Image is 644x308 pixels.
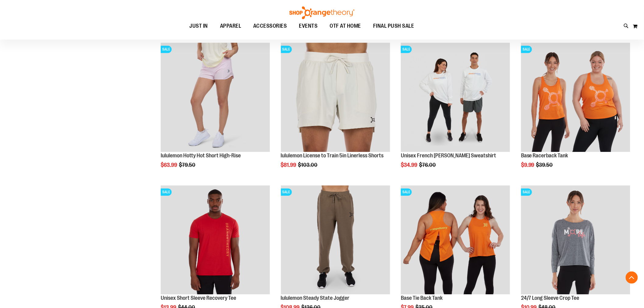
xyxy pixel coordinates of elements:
[281,162,297,168] span: $81.99
[419,162,437,168] span: $76.00
[161,152,241,159] a: lululemon Hotty Hot Short High-Rise
[521,188,532,196] span: SALE
[367,19,420,33] a: FINAL PUSH SALE
[289,6,355,19] img: Shop Orangetheory
[281,185,390,295] img: lululemon Steady State Jogger
[401,295,443,301] a: Base Tie Back Tank
[278,40,393,184] div: product
[626,271,638,284] button: Back To Top
[247,19,293,33] a: ACCESSORIES
[214,19,247,33] a: APPAREL
[281,43,390,152] img: lululemon License to Train 5in Linerless Shorts
[220,19,241,33] span: APPAREL
[161,162,178,168] span: $63.99
[183,19,214,33] a: JUST IN
[161,43,270,152] img: lululemon Hotty Hot Short High-Rise
[161,188,172,196] span: SALE
[518,40,633,184] div: product
[521,43,630,152] img: Product image for Base Racerback Tank
[161,185,270,295] img: Product image for Unisex Short Sleeve Recovery Tee
[281,43,390,153] a: lululemon License to Train 5in Linerless ShortsSALE
[161,46,172,53] span: SALE
[324,19,367,33] a: OTF AT HOME
[521,185,630,295] img: Product image for 24/7 Long Sleeve Crop Tee
[281,185,390,296] a: lululemon Steady State JoggerSALE
[521,152,568,159] a: Base Racerback Tank
[521,185,630,296] a: Product image for 24/7 Long Sleeve Crop TeeSALE
[179,162,196,168] span: $79.50
[281,188,292,196] span: SALE
[293,19,324,33] a: EVENTS
[161,43,270,153] a: lululemon Hotty Hot Short High-RiseSALE
[161,185,270,296] a: Product image for Unisex Short Sleeve Recovery TeeSALE
[401,185,510,296] a: Product image for Base Tie Back TankSALE
[330,19,361,33] span: OTF AT HOME
[401,162,418,168] span: $34.99
[401,152,496,159] a: Unisex French [PERSON_NAME] Sweatshirt
[253,19,287,33] span: ACCESSORIES
[373,19,414,33] span: FINAL PUSH SALE
[299,19,318,33] span: EVENTS
[401,43,510,152] img: Unisex French Terry Crewneck Sweatshirt primary image
[536,162,554,168] span: $39.50
[401,188,412,196] span: SALE
[521,46,532,53] span: SALE
[281,46,292,53] span: SALE
[521,295,579,301] a: 24/7 Long Sleeve Crop Tee
[158,40,273,184] div: product
[401,46,412,53] span: SALE
[401,43,510,153] a: Unisex French Terry Crewneck Sweatshirt primary imageSALE
[281,295,350,301] a: lululemon Steady State Jogger
[189,19,208,33] span: JUST IN
[401,185,510,295] img: Product image for Base Tie Back Tank
[298,162,319,168] span: $103.00
[521,162,535,168] span: $9.99
[281,152,384,159] a: lululemon License to Train 5in Linerless Shorts
[398,40,513,184] div: product
[161,295,236,301] a: Unisex Short Sleeve Recovery Tee
[521,43,630,153] a: Product image for Base Racerback TankSALE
